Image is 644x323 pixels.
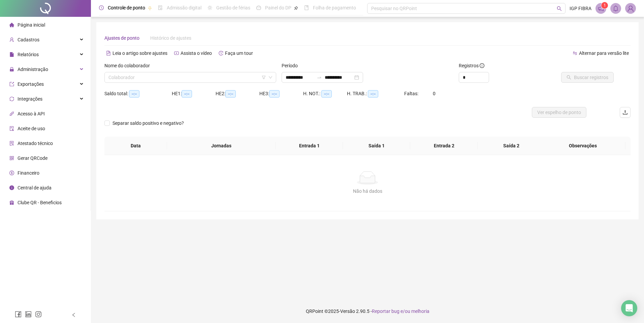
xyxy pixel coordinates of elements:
[9,23,14,27] span: home
[9,82,14,86] span: export
[545,142,620,149] span: Observações
[256,5,261,10] span: dashboard
[268,75,272,79] span: down
[9,52,14,57] span: file
[265,5,291,10] span: Painel do DP
[18,37,39,42] span: Cadastros
[262,75,266,79] span: filter
[317,75,322,80] span: to
[18,200,62,205] span: Clube QR - Beneficios
[216,90,259,98] div: HE 2:
[91,299,644,323] footer: QRPoint © 2025 - 2.90.5 -
[104,137,167,155] th: Data
[108,5,145,10] span: Controle de ponto
[9,171,14,175] span: dollar
[9,141,14,146] span: solution
[216,5,250,10] span: Gestão de férias
[9,185,14,190] span: info-circle
[225,50,253,56] span: Faça um tour
[18,81,44,87] span: Exportações
[104,35,139,41] span: Ajustes de ponto
[532,107,586,118] button: Ver espelho de ponto
[313,5,356,10] span: Folha de pagamento
[269,90,280,98] span: --:--
[404,91,419,96] span: Faltas:
[622,110,628,115] span: upload
[18,170,39,176] span: Financeiro
[9,67,14,72] span: lock
[104,62,154,69] label: Nome do colaborador
[9,111,14,116] span: api
[15,311,22,318] span: facebook
[294,6,298,10] span: pushpin
[167,5,201,10] span: Admissão digital
[613,5,619,11] span: bell
[259,90,303,98] div: HE 3:
[158,5,163,10] span: file-done
[625,3,636,13] img: 37285
[570,5,591,12] span: IGP FIBRA
[478,137,545,155] th: Saída 2
[18,52,39,57] span: Relatórios
[282,62,302,69] label: Período
[182,90,192,98] span: --:--
[9,156,14,160] span: qrcode
[410,137,478,155] th: Entrada 2
[129,90,139,98] span: --:--
[148,6,152,10] span: pushpin
[106,51,111,56] span: file-text
[35,311,42,318] span: instagram
[340,309,355,314] span: Versão
[9,37,14,42] span: user-add
[540,137,625,155] th: Observações
[18,141,53,146] span: Atestado técnico
[459,62,484,69] span: Registros
[343,137,410,155] th: Saída 1
[110,119,187,127] span: Separar saldo positivo e negativo?
[25,311,32,318] span: linkedin
[99,5,104,10] span: clock-circle
[9,97,14,101] span: sync
[317,75,322,80] span: swap-right
[18,67,48,72] span: Administração
[9,126,14,131] span: audit
[321,90,332,98] span: --:--
[112,50,167,56] span: Leia o artigo sobre ajustes
[225,90,236,98] span: --:--
[621,300,637,316] div: Open Intercom Messenger
[9,200,14,205] span: gift
[207,5,212,10] span: sun
[304,5,309,10] span: book
[276,137,343,155] th: Entrada 1
[480,63,484,68] span: info-circle
[557,6,562,11] span: search
[167,137,276,155] th: Jornadas
[150,35,191,41] span: Histórico de ajustes
[372,309,429,314] span: Reportar bug e/ou melhoria
[433,91,436,96] span: 0
[181,50,212,56] span: Assista o vídeo
[104,90,172,98] div: Saldo total:
[598,5,604,11] span: notification
[112,187,622,195] div: Não há dados
[71,313,76,317] span: left
[18,185,52,190] span: Central de ajuda
[18,155,47,161] span: Gerar QRCode
[601,2,608,9] sup: 1
[18,22,45,28] span: Página inicial
[604,3,606,8] span: 1
[219,51,223,56] span: history
[174,51,179,56] span: youtube
[368,90,378,98] span: --:--
[172,90,216,98] div: HE 1:
[18,111,45,116] span: Acesso à API
[347,90,404,98] div: H. TRAB.:
[18,96,42,102] span: Integrações
[18,126,45,131] span: Aceite de uso
[303,90,347,98] div: H. NOT.:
